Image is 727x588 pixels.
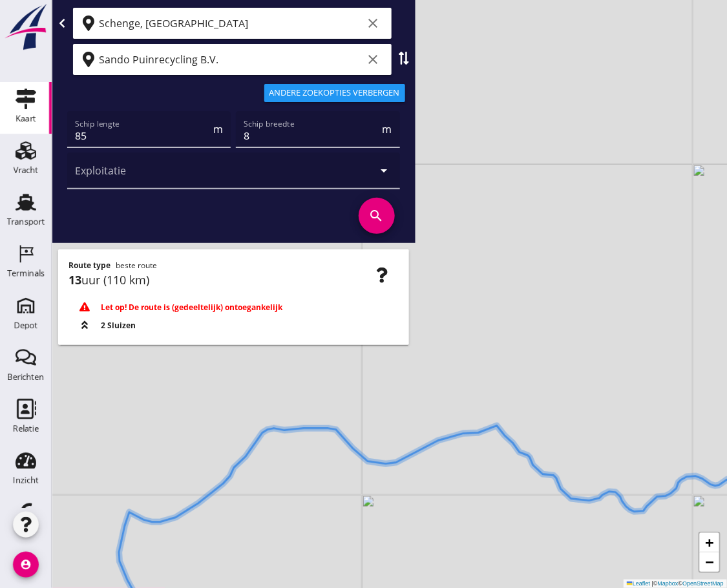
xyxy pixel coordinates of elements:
[7,218,45,226] div: Transport
[700,552,719,572] a: Zoom out
[627,580,650,587] a: Leaflet
[3,3,49,51] img: logo-small.a267ee39.svg
[377,163,392,178] i: arrow_drop_down
[68,272,81,288] strong: 13
[68,260,111,271] strong: Route type
[68,271,399,289] div: uur (110 km)
[13,476,39,485] div: Inzicht
[101,302,282,313] strong: Let op! De route is (gedeeltelijk) ontoegankelijk
[366,52,381,67] i: clear
[75,125,211,146] input: Schip lengte
[624,580,727,588] div: © ©
[16,114,36,123] div: Kaart
[652,580,653,587] span: |
[244,125,379,146] input: Schip breedte
[211,121,223,137] div: m
[658,580,679,587] a: Mapbox
[13,552,39,578] i: account_circle
[682,580,724,587] a: OpenStreetMap
[101,320,136,331] span: 2 Sluizen
[99,49,363,70] input: Bestemming
[13,425,39,433] div: Relatie
[116,260,157,271] span: beste route
[99,13,363,34] input: Vertrekpunt
[706,534,714,551] span: +
[706,554,714,570] span: −
[14,321,38,330] div: Depot
[700,533,719,552] a: Zoom in
[269,87,400,100] div: Andere zoekopties verbergen
[8,373,45,381] div: Berichten
[359,198,395,234] i: search
[14,166,39,174] div: Vracht
[366,16,381,31] i: clear
[264,84,405,102] button: Andere zoekopties verbergen
[380,121,392,137] div: m
[7,269,45,278] div: Terminals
